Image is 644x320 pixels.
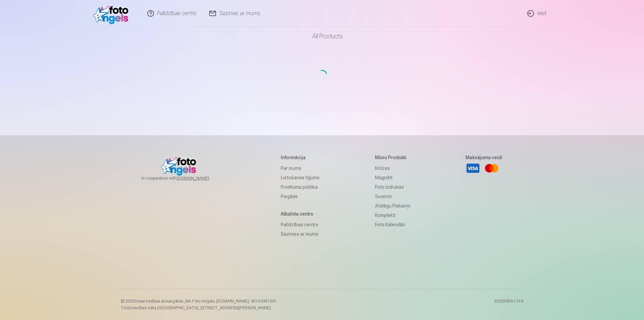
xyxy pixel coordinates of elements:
p: Tirdzniecības vieta [GEOGRAPHIC_DATA], [STREET_ADDRESS][PERSON_NAME] [121,305,277,311]
a: Foto izdrukas [375,182,410,192]
a: Visa [466,161,480,176]
a: Atslēgu piekariņi [375,201,410,211]
a: Krūzes [375,164,410,173]
a: Par mums [281,164,320,173]
a: Suvenīri [375,192,410,201]
span: In cooperation with [142,176,225,181]
p: 20250909.1316 [494,299,523,311]
img: /v1 [93,3,132,24]
a: Lietošanas līgums [281,173,320,182]
a: [DOMAIN_NAME] [177,176,225,181]
h5: Informācija [281,154,320,161]
a: Palīdzības centrs [281,220,320,229]
h5: Maksājuma veidi [466,154,502,161]
a: All products [293,27,351,46]
a: Komplekti [375,211,410,220]
a: Magnēti [375,173,410,182]
span: SIA Foto Angels, [DOMAIN_NAME]. 40103901591 [185,299,277,304]
h5: Mūsu produkti [375,154,410,161]
a: Mastercard [484,161,499,176]
a: Privātuma politika [281,182,320,192]
a: Piegāde [281,192,320,201]
h5: Atbalsta centrs [281,211,320,217]
a: Sazinies ar mums [281,229,320,239]
p: © 2025 Visas tiesības aizsargātas. , [121,299,277,304]
a: Foto kalendāri [375,220,410,229]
